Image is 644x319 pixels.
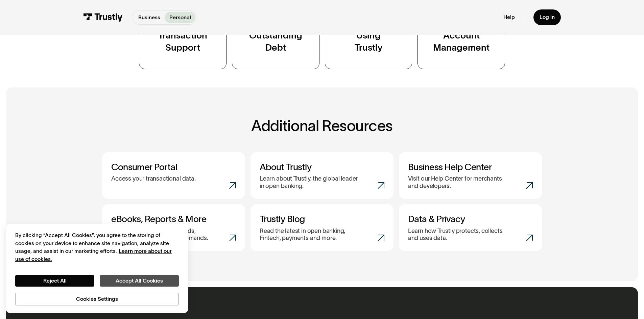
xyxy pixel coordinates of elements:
p: Visit our Help Center for merchants and developers. [408,175,508,190]
a: Trustly BlogRead the latest in open banking, Fintech, payments and more. [251,204,393,251]
div: Transaction Support [158,29,207,54]
p: Business [138,14,160,22]
div: Privacy [15,231,179,305]
a: Help [503,14,515,21]
div: Using Trustly [355,29,382,54]
a: Business Help CenterVisit our Help Center for merchants and developers. [399,152,542,199]
a: Log in [533,9,561,25]
p: Access your transactional data. [111,175,195,183]
p: Personal [169,14,191,22]
a: Consumer PortalAccess your transactional data. [102,152,245,199]
a: Data & PrivacyLearn how Trustly protects, collects and uses data. [399,204,542,251]
button: Accept All Cookies [100,275,179,287]
a: About TrustlyLearn about Trustly, the global leader in open banking. [251,152,393,199]
div: By clicking “Accept All Cookies”, you agree to the storing of cookies on your device to enhance s... [15,231,179,263]
h3: Business Help Center [408,161,533,172]
button: Reject All [15,275,94,287]
div: Account Management [433,29,490,54]
button: Cookies Settings [15,293,179,305]
h3: Trustly Blog [260,213,384,224]
div: Log in [540,14,555,21]
p: Learn how Trustly protects, collects and uses data. [408,228,508,242]
h2: Additional Resources [102,117,542,134]
a: Personal [165,12,195,23]
h3: Data & Privacy [408,213,533,224]
div: Outstanding Debt [249,29,302,54]
a: eBooks, Reports & MoreStay in the know on new trends, technology and customer demands. [102,204,245,251]
div: Cookie banner [6,224,188,313]
h3: About Trustly [260,161,384,172]
h3: eBooks, Reports & More [111,213,236,224]
img: Trustly Logo [83,13,123,22]
p: Read the latest in open banking, Fintech, payments and more. [260,228,360,242]
p: Learn about Trustly, the global leader in open banking. [260,175,360,190]
a: Business [134,12,165,23]
h3: Consumer Portal [111,161,236,172]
